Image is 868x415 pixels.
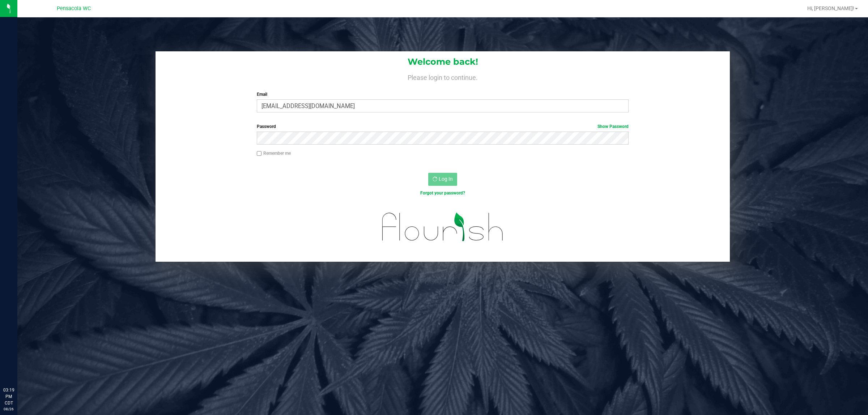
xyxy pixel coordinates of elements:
[597,124,629,129] a: Show Password
[156,57,730,67] h1: Welcome back!
[420,191,465,196] a: Forgot your password?
[428,173,457,186] button: Log In
[371,204,515,250] img: flourish_logo.svg
[156,72,730,81] h4: Please login to continue.
[257,151,262,156] input: Remember me
[57,5,91,12] span: Pensacola WC
[3,406,14,412] p: 08/26
[807,5,854,11] span: Hi, [PERSON_NAME]!
[257,124,276,129] span: Password
[257,91,629,98] label: Email
[3,387,14,406] p: 03:19 PM CDT
[257,150,291,157] label: Remember me
[439,176,453,182] span: Log In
